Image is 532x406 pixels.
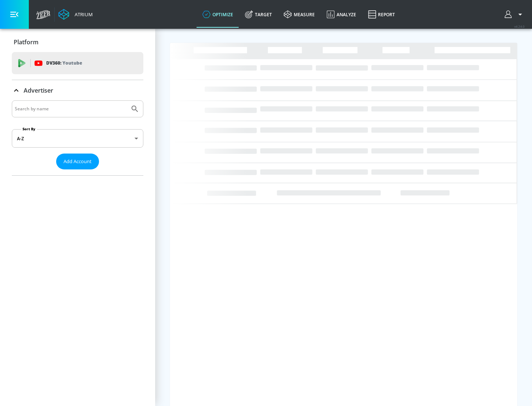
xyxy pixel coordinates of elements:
[64,157,92,166] span: Add Account
[239,1,278,28] a: Target
[12,129,143,148] div: A-Z
[14,38,38,46] p: Platform
[72,11,93,18] div: Atrium
[12,100,143,175] div: Advertiser
[278,1,321,28] a: measure
[12,52,143,74] div: DV360: Youtube
[12,80,143,101] div: Advertiser
[56,154,99,169] button: Add Account
[12,32,143,52] div: Platform
[24,86,53,94] p: Advertiser
[514,24,525,28] span: v 4.24.0
[58,9,93,20] a: Atrium
[15,104,127,114] input: Search by name
[46,59,82,67] p: DV360:
[197,1,239,28] a: optimize
[12,169,143,175] nav: list of Advertiser
[362,1,401,28] a: Report
[62,59,82,67] p: Youtube
[321,1,362,28] a: Analyze
[21,127,37,131] label: Sort By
